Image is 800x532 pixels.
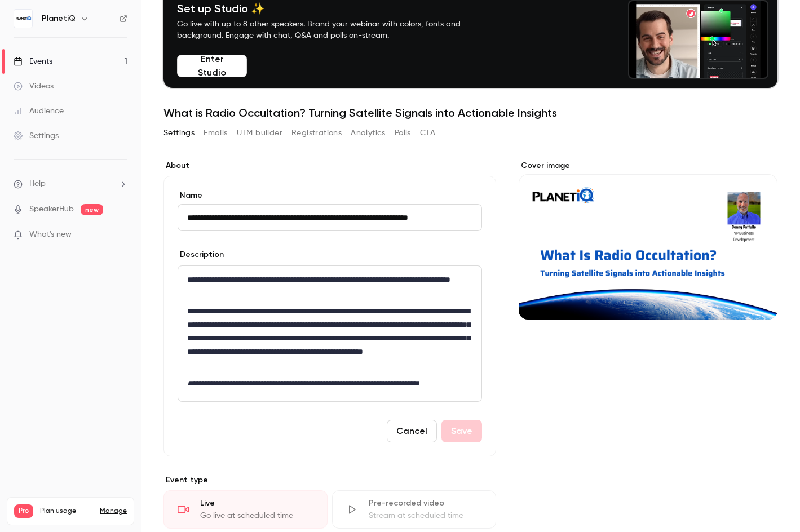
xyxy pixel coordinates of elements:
[163,124,195,142] button: Settings
[200,498,313,509] div: Live
[163,106,777,119] h1: What is Radio Occultation? Turning Satellite Signals into Actionable Insights
[332,490,496,529] div: Pre-recorded videoStream at scheduled time
[29,229,72,241] span: What's new
[200,510,313,521] div: Go live at scheduled time
[40,507,93,516] span: Plan usage
[177,2,487,15] h4: Set up Studio ✨
[395,124,411,142] button: Polls
[351,124,386,142] button: Analytics
[369,498,482,509] div: Pre-recorded video
[178,249,224,260] label: Description
[237,124,282,142] button: UTM builder
[14,10,32,28] img: PlanetiQ
[14,81,54,92] div: Videos
[519,160,777,171] label: Cover image
[29,178,46,190] span: Help
[387,420,437,442] button: Cancel
[29,203,74,215] a: SpeakerHub
[14,178,127,190] li: help-dropdown-opener
[163,490,328,529] div: LiveGo live at scheduled time
[100,507,127,516] a: Manage
[14,105,64,117] div: Audience
[204,124,227,142] button: Emails
[178,266,481,401] div: editor
[178,190,482,201] label: Name
[81,204,103,215] span: new
[369,510,482,521] div: Stream at scheduled time
[163,160,496,171] label: About
[177,19,487,41] p: Go live with up to 8 other speakers. Brand your webinar with colors, fonts and background. Engage...
[163,475,496,486] p: Event type
[177,55,247,77] button: Enter Studio
[14,130,59,141] div: Settings
[519,160,777,320] section: Cover image
[178,265,482,402] section: description
[420,124,435,142] button: CTA
[42,13,76,24] h6: PlanetiQ
[14,504,33,518] span: Pro
[14,56,52,67] div: Events
[291,124,342,142] button: Registrations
